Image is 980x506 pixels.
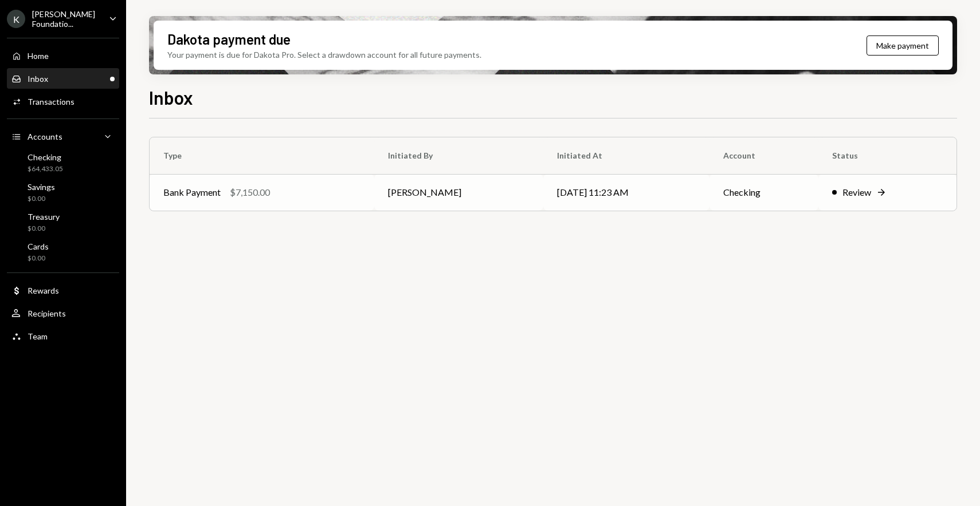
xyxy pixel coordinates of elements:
[543,137,709,174] th: Initiated At
[7,179,119,206] a: Savings$0.00
[842,185,871,199] div: Review
[28,194,55,204] div: $0.00
[7,45,119,66] a: Home
[28,224,60,234] div: $0.00
[28,152,63,162] div: Checking
[867,35,939,56] button: Make payment
[230,185,270,199] div: $7,150.00
[32,9,100,29] div: [PERSON_NAME] Foundatio...
[374,174,543,211] td: [PERSON_NAME]
[7,238,119,266] a: Cards$0.00
[28,331,48,341] div: Team
[7,10,25,28] div: K
[374,137,543,174] th: Initiated By
[543,174,709,211] td: [DATE] 11:23 AM
[28,309,66,318] div: Recipients
[28,182,55,192] div: Savings
[7,280,119,301] a: Rewards
[28,97,75,106] div: Transactions
[7,126,119,147] a: Accounts
[7,91,119,112] a: Transactions
[167,30,291,49] div: Dakota payment due
[7,326,119,346] a: Team
[709,174,818,211] td: Checking
[7,208,119,236] a: Treasury$0.00
[818,137,957,174] th: Status
[28,74,48,84] div: Inbox
[28,212,60,222] div: Treasury
[28,242,49,251] div: Cards
[150,137,374,174] th: Type
[709,137,818,174] th: Account
[28,286,59,295] div: Rewards
[28,51,49,61] div: Home
[7,149,119,176] a: Checking$64,433.05
[163,185,221,199] div: Bank Payment
[7,303,119,323] a: Recipients
[167,49,481,61] div: Your payment is due for Dakota Pro. Select a drawdown account for all future payments.
[28,254,49,263] div: $0.00
[28,132,62,141] div: Accounts
[28,164,63,174] div: $64,433.05
[149,86,193,109] h1: Inbox
[7,68,119,89] a: Inbox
